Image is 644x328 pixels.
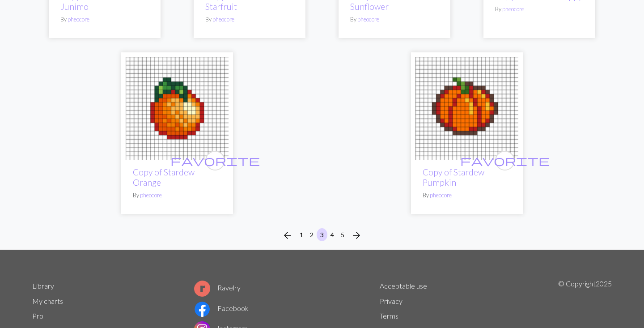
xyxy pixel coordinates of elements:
[126,103,229,111] a: Stardew Orange
[205,151,225,170] button: favourite
[194,304,249,312] a: Facebook
[347,228,365,243] button: Next
[282,230,293,241] i: Previous
[460,152,550,170] i: favourite
[460,153,550,167] span: favorite
[415,57,518,160] img: Stardew Pumpkin
[140,192,162,199] a: pheocore
[60,15,149,24] p: By
[350,15,439,24] p: By
[32,297,63,305] a: My charts
[495,5,584,13] p: By
[351,230,362,241] i: Next
[194,281,210,297] img: Ravelry logo
[306,228,317,241] button: 2
[380,281,427,290] a: Acceptable use
[279,228,365,243] nav: Page navigation
[282,229,293,242] span: arrow_back
[126,57,229,160] img: Stardew Orange
[32,281,54,290] a: Library
[194,301,210,317] img: Facebook logo
[133,167,195,187] a: Copy of Stardew Orange
[357,16,379,23] a: pheocore
[415,103,518,111] a: Stardew Pumpkin
[495,151,515,170] button: favourite
[430,192,452,199] a: pheocore
[502,5,524,13] a: pheocore
[170,152,260,170] i: favourite
[296,228,307,241] button: 1
[327,228,338,241] button: 4
[68,16,89,23] a: pheocore
[205,15,294,24] p: By
[337,228,348,241] button: 5
[133,191,221,200] p: By
[32,311,43,320] a: Pro
[194,283,241,292] a: Ravelry
[423,191,511,200] p: By
[279,228,297,243] button: Previous
[380,297,402,305] a: Privacy
[423,167,484,187] a: Copy of Stardew Pumpkin
[212,16,234,23] a: pheocore
[351,229,362,242] span: arrow_forward
[170,153,260,167] span: favorite
[380,311,398,320] a: Terms
[317,228,327,241] button: 3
